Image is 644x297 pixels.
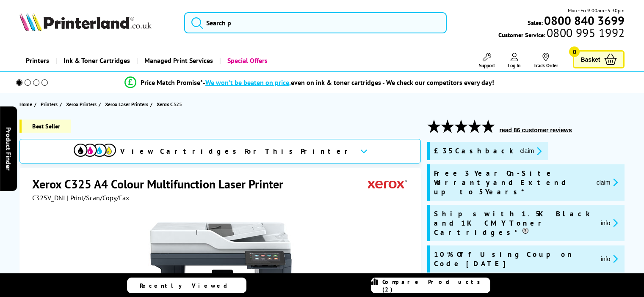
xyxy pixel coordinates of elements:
span: Home [19,100,32,109]
span: 0 [569,46,580,57]
span: C325V_DNI [32,193,65,202]
button: promo-description [518,146,544,156]
img: Xerox [368,176,407,192]
a: Log In [508,53,521,68]
a: Xerox C325 [157,100,184,109]
span: Customer Service: [498,29,625,39]
span: Compare Products (2) [382,278,490,293]
span: Xerox Laser Printers [105,100,148,109]
a: Basket 0 [573,50,625,68]
a: 0800 840 3699 [543,16,625,25]
span: Free 3 Year On-Site Warranty and Extend up to 5 Years* [434,169,590,196]
a: Printers [41,100,60,109]
span: Xerox Printers [66,100,97,109]
span: Basket [580,54,600,65]
a: Xerox Laser Printers [105,100,150,109]
button: promo-description [594,177,621,187]
span: Product Finder [4,127,13,170]
span: Printers [41,100,58,109]
span: Ships with 1.5K Black and 1K CMY Toner Cartridges* [434,209,594,237]
a: Compare Products (2) [371,278,490,293]
a: Ink & Toner Cartridges [55,50,136,71]
a: Special Offers [219,50,274,71]
h1: Xerox C325 A4 Colour Multifunction Laser Printer [32,176,292,192]
button: promo-description [598,218,621,228]
span: 0800 995 1992 [545,29,625,37]
img: Printerland Logo [19,13,152,31]
span: £35 Cashback [434,146,514,156]
a: Printers [19,50,55,71]
span: Mon - Fri 9:00am - 5:30pm [568,6,625,14]
b: 0800 840 3699 [544,13,625,28]
span: Ink & Toner Cartridges [64,50,130,71]
span: Recently Viewed [140,282,236,289]
span: Support [479,62,495,68]
li: modal_Promise [4,75,614,90]
span: Log In [508,62,521,68]
span: Xerox C325 [157,100,182,109]
a: Xerox Printers [66,100,99,109]
input: Search p [184,12,447,33]
span: Price Match Promise* [141,78,203,87]
button: read 86 customer reviews [497,126,575,134]
span: Best Seller [19,120,71,133]
a: Support [479,53,495,68]
button: promo-description [598,254,621,264]
span: We won’t be beaten on price, [205,78,291,87]
span: Sales: [528,19,543,27]
img: cmyk-icon.svg [74,144,116,157]
a: Home [19,100,34,109]
a: Recently Viewed [127,278,246,293]
span: | Print/Scan/Copy/Fax [67,193,129,202]
div: - even on ink & toner cartridges - We check our competitors every day! [203,78,494,87]
a: Managed Print Services [136,50,219,71]
a: Printerland Logo [19,13,174,33]
span: 10% Off Using Coupon Code [DATE] [434,250,594,268]
span: View Cartridges For This Printer [120,147,353,156]
a: Track Order [533,53,558,68]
